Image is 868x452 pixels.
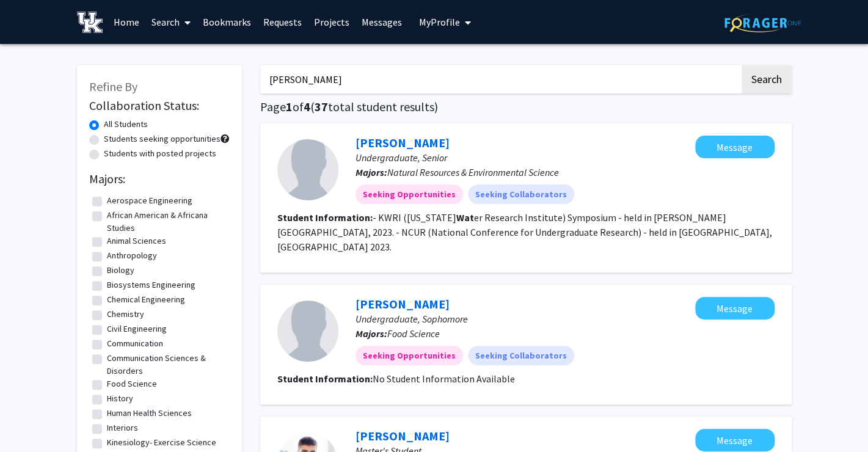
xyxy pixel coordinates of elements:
[356,346,463,365] mat-chip: Seeking Opportunities
[277,211,373,224] b: Student Information:
[107,249,157,262] label: Anthropology
[356,1,408,43] a: Messages
[277,211,772,253] fg-read-more: - KWRI ([US_STATE] er Research Institute) Symposium - held in [PERSON_NAME][GEOGRAPHIC_DATA], 202...
[456,211,474,224] b: Wat
[77,12,103,33] img: University of Kentucky Logo
[107,352,227,377] label: Communication Sciences & Disorders
[89,79,137,94] span: Refine By
[356,166,387,178] b: Majors:
[104,118,148,131] label: All Students
[468,184,574,204] mat-chip: Seeking Collaborators
[107,308,144,321] label: Chemistry
[356,135,450,150] a: [PERSON_NAME]
[107,235,166,247] label: Animal Sciences
[107,407,192,420] label: Human Health Sciences
[107,421,138,434] label: Interiors
[9,397,52,443] iframe: Chat
[104,147,216,160] label: Students with posted projects
[257,1,308,43] a: Requests
[107,337,163,350] label: Communication
[387,166,559,178] span: Natural Resources & Environmental Science
[107,194,192,207] label: Aerospace Engineering
[145,1,197,43] a: Search
[107,209,227,235] label: African American & Africana Studies
[107,264,134,277] label: Biology
[286,99,293,114] span: 1
[356,313,468,325] span: Undergraduate, Sophomore
[695,136,775,158] button: Message Aydin Khosrowshahi
[89,98,230,113] h2: Collaboration Status:
[356,151,447,164] span: Undergraduate, Senior
[107,293,185,306] label: Chemical Engineering
[107,377,157,390] label: Food Science
[107,279,195,291] label: Biosystems Engineering
[373,373,515,385] span: No Student Information Available
[104,133,221,145] label: Students seeking opportunities
[695,297,775,319] button: Message Mikayla Watts
[468,346,574,365] mat-chip: Seeking Collaborators
[724,13,801,32] img: ForagerOne Logo
[107,392,133,405] label: History
[356,428,450,443] a: [PERSON_NAME]
[356,184,463,204] mat-chip: Seeking Opportunities
[356,296,450,312] a: [PERSON_NAME]
[277,373,373,385] b: Student Information:
[356,327,387,340] b: Majors:
[419,16,460,28] span: My Profile
[107,323,167,335] label: Civil Engineering
[695,429,775,451] button: Message Henrique Kossovski
[308,1,356,43] a: Projects
[108,1,145,43] a: Home
[387,327,440,340] span: Food Science
[742,65,792,93] button: Search
[107,436,216,449] label: Kinesiology- Exercise Science
[304,99,310,114] span: 4
[315,99,328,114] span: 37
[197,1,257,43] a: Bookmarks
[260,100,792,114] h1: Page of ( total student results)
[260,65,740,93] input: Search Keywords
[89,172,230,186] h2: Majors:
